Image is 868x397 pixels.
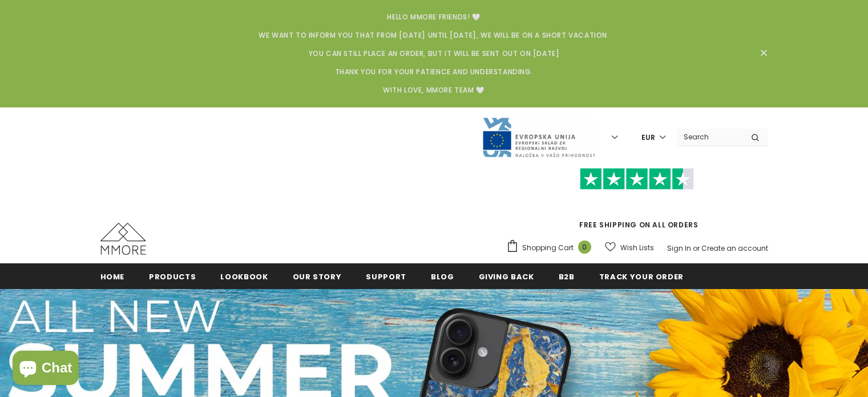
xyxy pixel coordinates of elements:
a: Create an account [701,243,768,253]
span: Lookbook [220,271,268,282]
span: Blog [431,271,454,282]
span: Shopping Cart [522,242,574,254]
input: Search Site [677,129,742,145]
img: Trust Pilot Stars [580,168,694,190]
p: You can still place an order, but it will be sent out on [DATE] [115,48,754,59]
inbox-online-store-chat: Shopify online store chat [9,351,82,388]
img: Javni Razpis [482,117,596,158]
iframe: Customer reviews powered by Trustpilot [506,190,768,219]
span: B2B [559,271,575,282]
a: B2B [559,263,575,289]
img: MMORE Cases [100,223,146,255]
a: Sign In [667,243,691,253]
span: Giving back [479,271,534,282]
a: Javni Razpis [482,132,596,142]
span: or [693,243,700,253]
a: Home [100,263,125,289]
p: Hello MMORE Friends! 🤍 [115,11,754,23]
a: Track your order [599,263,684,289]
span: Wish Lists [620,242,654,254]
span: Products [149,271,196,282]
span: Track your order [599,271,684,282]
span: Our Story [293,271,342,282]
a: Giving back [479,263,534,289]
a: Blog [431,263,454,289]
a: Wish Lists [605,238,654,258]
a: Shopping Cart 0 [506,239,597,256]
span: Home [100,271,125,282]
a: support [366,263,406,289]
a: Lookbook [220,263,268,289]
a: Products [149,263,196,289]
span: 0 [578,240,591,254]
span: EUR [641,132,655,143]
p: With Love, MMORE Team 🤍 [115,85,754,96]
span: FREE SHIPPING ON ALL ORDERS [506,173,768,230]
p: Thank you for your patience and understanding. [115,66,754,78]
p: We want to inform you that from [DATE] until [DATE], we will be on a short vacation. [115,30,754,41]
a: Our Story [293,263,342,289]
span: support [366,271,406,282]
